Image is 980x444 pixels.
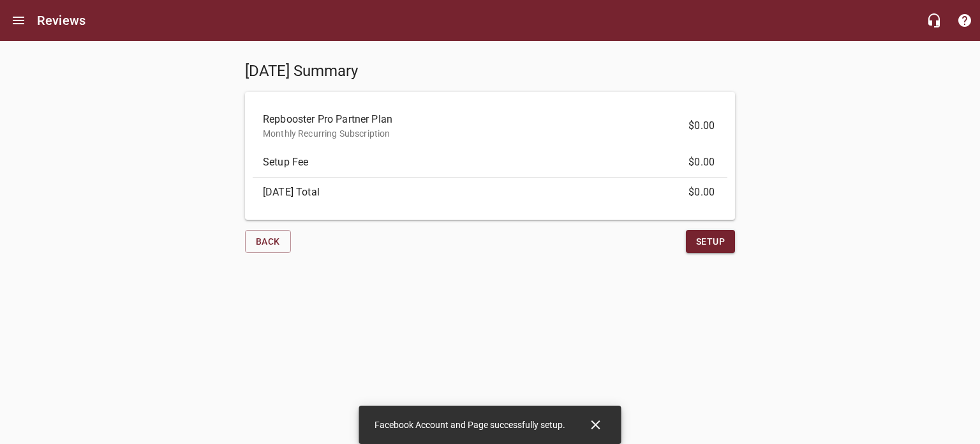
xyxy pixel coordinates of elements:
span: $0.00 [688,118,715,134]
span: Repbooster Pro Partner Plan [263,112,697,127]
button: Close [581,410,611,440]
span: Back [256,234,280,250]
button: Live Chat [919,5,949,36]
span: $0.00 [688,155,715,170]
button: Support Portal [949,5,980,36]
button: Open drawer [3,5,34,36]
button: Back [245,230,291,254]
span: Setup Fee [263,155,697,170]
span: Setup [696,234,725,250]
span: $0.00 [688,185,715,200]
button: Setup [686,230,735,254]
p: Monthly Recurring Subscription [263,127,697,141]
h5: [DATE] Summary [245,61,485,82]
h6: Reviews [37,10,85,31]
span: Facebook Account and Page successfully setup. [375,420,565,430]
span: [DATE] Total [263,185,697,200]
